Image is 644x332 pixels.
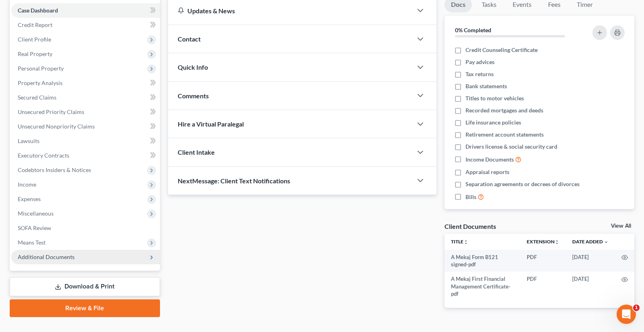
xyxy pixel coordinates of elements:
a: Secured Claims [11,90,160,105]
i: unfold_more [463,240,468,245]
a: Property Analysis [11,76,160,90]
a: Executory Contracts [11,148,160,163]
span: Credit Counseling Certificate [465,46,538,54]
span: Client Intake [178,148,215,156]
span: Client Profile [18,36,51,43]
span: Tax returns [465,70,494,78]
div: Client Documents [445,222,496,230]
strong: 0% Completed [455,27,491,33]
span: NextMessage: Client Text Notifications [178,177,290,185]
span: Life insurance policies [465,118,521,127]
a: SOFA Review [11,221,160,235]
span: Drivers license & social security card [465,143,557,151]
span: Unsecured Priority Claims [18,108,84,115]
a: Lawsuits [11,134,160,148]
span: Separation agreements or decrees of divorces [465,180,580,188]
td: PDF [520,250,566,272]
span: Means Test [18,239,46,246]
span: Property Analysis [18,79,62,86]
span: Executory Contracts [18,152,69,159]
iframe: Intercom live chat [617,305,636,324]
span: Appraisal reports [465,168,509,176]
span: Additional Documents [18,253,75,260]
span: Pay advices [465,58,494,66]
span: Contact [178,35,201,43]
span: Retirement account statements [465,131,544,139]
span: Bank statements [465,82,507,90]
span: Lawsuits [18,137,39,144]
a: Case Dashboard [11,3,160,18]
a: View All [611,223,631,229]
span: Income Documents [465,156,514,164]
span: SOFA Review [18,224,51,231]
span: Comments [178,92,209,100]
a: Unsecured Nonpriority Claims [11,119,160,134]
td: [DATE] [566,272,615,301]
i: expand_more [604,240,609,245]
td: [DATE] [566,250,615,272]
i: unfold_more [555,240,559,245]
span: Unsecured Nonpriority Claims [18,123,95,130]
span: Hire a Virtual Paralegal [178,120,244,128]
td: A Mekaj Form B121 signed-pdf [445,250,520,272]
a: Review & File [10,299,160,317]
a: Credit Report [11,18,160,32]
a: Extensionunfold_more [527,239,559,245]
span: Secured Claims [18,94,56,101]
span: Recorded mortgages and deeds [465,106,543,114]
span: Quick Info [178,63,208,71]
span: Personal Property [18,65,64,72]
a: Unsecured Priority Claims [11,105,160,119]
span: 1 [633,305,640,311]
span: Real Property [18,50,52,57]
span: Bills [465,193,476,201]
span: Expenses [18,195,41,202]
span: Credit Report [18,21,52,28]
a: Download & Print [10,277,160,296]
div: Updates & News [178,6,403,15]
span: Income [18,181,36,188]
a: Titleunfold_more [451,239,468,245]
span: Codebtors Insiders & Notices [18,166,91,173]
span: Case Dashboard [18,7,58,14]
td: A Mekaj First Financial Management Certificate-pdf [445,272,520,301]
td: PDF [520,272,566,301]
span: Miscellaneous [18,210,54,217]
span: Titles to motor vehicles [465,94,524,102]
a: Date Added expand_more [572,239,609,245]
